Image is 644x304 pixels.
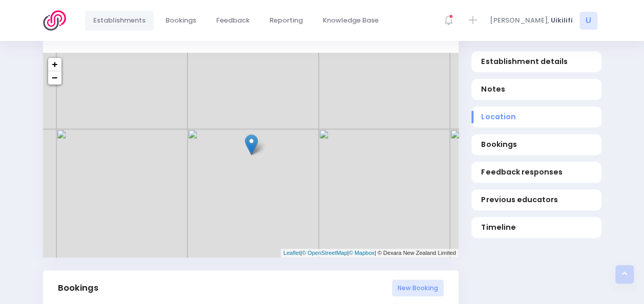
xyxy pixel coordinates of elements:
[471,51,601,72] a: Establishment details
[471,162,601,183] a: Feedback responses
[216,15,250,26] span: Feedback
[471,106,601,127] a: Location
[579,12,597,30] span: U
[392,279,444,296] a: New Booking
[283,250,300,256] a: Leaflet
[471,134,601,155] a: Bookings
[481,222,591,232] span: Timeline
[490,15,549,26] span: [PERSON_NAME],
[58,283,98,293] h3: Bookings
[349,250,375,256] a: © Mapbox
[48,71,61,84] a: Zoom out
[323,15,379,26] span: Knowledge Base
[471,217,601,238] a: Timeline
[302,250,347,256] a: © OpenStreetMap
[481,56,591,67] span: Establishment details
[315,11,387,31] a: Knowledge Base
[481,194,591,205] span: Previous educators
[481,84,591,95] span: Notes
[85,11,154,31] a: Establishments
[481,112,591,122] span: Location
[93,15,146,26] span: Establishments
[551,15,573,26] span: Uikilifi
[481,167,591,178] span: Feedback responses
[165,15,196,26] span: Bookings
[261,11,311,31] a: Reporting
[471,189,601,210] a: Previous educators
[157,11,205,31] a: Bookings
[43,10,72,31] img: Logo
[269,15,303,26] span: Reporting
[48,58,61,71] a: Zoom in
[245,134,258,155] img: Riverhills Early Learning Centre
[208,11,258,31] a: Feedback
[481,139,591,150] span: Bookings
[471,79,601,100] a: Notes
[281,249,459,257] div: | | | © Dexara New Zealand Limited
